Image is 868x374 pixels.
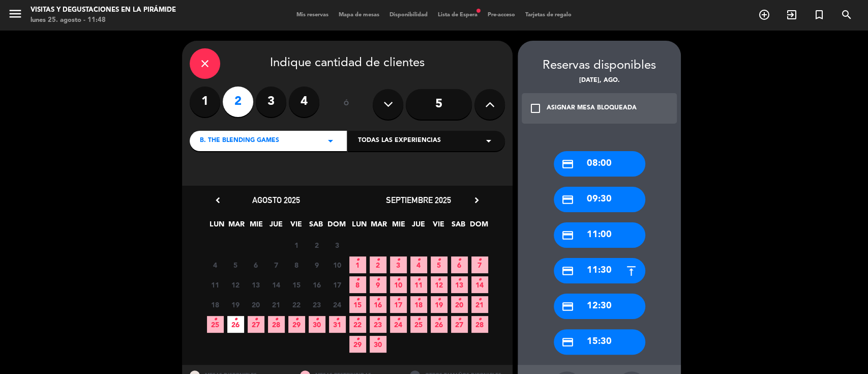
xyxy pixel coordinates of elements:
[518,56,681,76] div: Reservas disponibles
[561,229,574,242] i: credit_card
[561,300,574,313] i: credit_card
[356,252,360,268] i: •
[309,316,325,333] span: 30
[248,256,264,273] span: 6
[336,311,339,328] i: •
[410,296,427,313] span: 18
[458,292,461,308] i: •
[324,135,337,147] i: arrow_drop_down
[223,87,253,117] label: 2
[349,336,366,353] span: 29
[431,276,447,293] span: 12
[561,265,574,277] i: credit_card
[288,218,305,235] span: VIE
[309,237,325,253] span: 2
[309,276,325,293] span: 16
[334,12,384,18] span: Mapa de mesas
[554,329,645,355] div: 15:30
[475,8,482,14] span: fiber_manual_record
[295,311,298,328] i: •
[227,316,244,333] span: 26
[417,272,421,288] i: •
[268,276,285,293] span: 14
[376,311,380,328] i: •
[288,237,305,253] span: 1
[207,256,224,273] span: 4
[451,316,468,333] span: 27
[351,218,368,235] span: LUN
[458,252,461,268] i: •
[813,9,825,21] i: turned_in_not
[268,296,285,313] span: 21
[554,258,645,283] div: 11:30
[547,103,637,113] div: ASIGNAR MESA BLOQUEADA
[268,316,285,333] span: 28
[288,296,305,313] span: 22
[309,296,325,313] span: 23
[520,12,577,18] span: Tarjetas de regalo
[437,272,441,288] i: •
[268,218,285,235] span: JUE
[315,311,319,328] i: •
[554,187,645,212] div: 09:30
[433,12,483,18] span: Lista de Espera
[561,193,574,206] i: credit_card
[356,331,360,348] i: •
[376,292,380,308] i: •
[370,256,386,273] span: 2
[451,296,468,313] span: 20
[386,195,451,205] span: septiembre 2025
[554,294,645,319] div: 12:30
[227,276,244,293] span: 12
[207,316,224,333] span: 25
[437,252,441,268] i: •
[376,272,380,288] i: •
[349,316,366,333] span: 22
[384,12,433,18] span: Disponibilidad
[227,256,244,273] span: 5
[248,276,264,293] span: 13
[841,9,853,21] i: search
[8,6,23,21] i: menu
[437,292,441,308] i: •
[410,218,427,235] span: JUE
[397,272,400,288] i: •
[554,151,645,177] div: 08:00
[356,311,360,328] i: •
[200,136,279,146] span: B. The Blending Games
[254,311,258,328] i: •
[483,12,520,18] span: Pre-acceso
[478,252,482,268] i: •
[329,256,346,273] span: 10
[561,336,574,349] i: credit_card
[327,218,344,235] span: DOM
[358,136,441,146] span: Todas las experiencias
[228,218,245,235] span: MAR
[451,276,468,293] span: 13
[758,9,770,21] i: add_circle_outline
[199,57,211,70] i: close
[471,195,482,206] i: chevron_right
[397,292,400,308] i: •
[248,316,264,333] span: 27
[252,195,300,205] span: agosto 2025
[370,336,386,353] span: 30
[371,218,387,235] span: MAR
[349,256,366,273] span: 1
[370,316,386,333] span: 23
[451,256,468,273] span: 6
[397,252,400,268] i: •
[330,87,363,122] div: ó
[275,311,278,328] i: •
[370,276,386,293] span: 9
[391,218,407,235] span: MIE
[390,296,407,313] span: 17
[329,296,346,313] span: 24
[397,311,400,328] i: •
[430,218,447,235] span: VIE
[410,256,427,273] span: 4
[289,87,319,117] label: 4
[8,6,23,25] button: menu
[471,316,488,333] span: 28
[207,296,224,313] span: 18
